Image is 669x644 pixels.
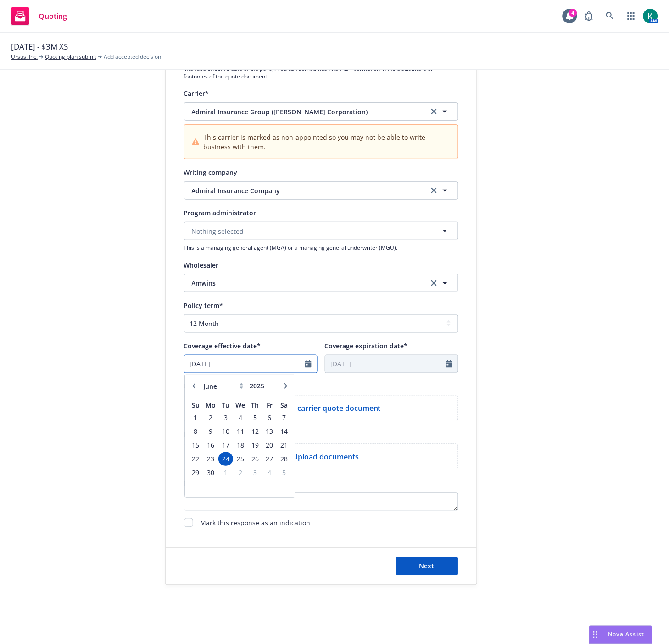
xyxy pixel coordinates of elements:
a: clear selection [429,185,440,196]
span: Carrier quote document [184,382,260,391]
span: 17 [219,439,232,451]
td: 4 [262,466,277,480]
td: empty-day-cell [248,480,262,493]
span: 1 [219,467,232,478]
span: 25 [234,453,247,465]
td: empty-day-cell [277,480,291,493]
span: 22 [190,453,202,465]
button: Amwinsclear selection [184,274,458,292]
div: Upload documents [184,444,458,470]
td: 15 [189,438,203,452]
span: Admiral Insurance Group ([PERSON_NAME] Corporation) [192,107,415,117]
span: 14 [278,426,290,437]
td: 27 [262,452,277,466]
span: 28 [278,453,290,465]
span: Mark this response as an indication [201,518,311,529]
td: 6 [262,411,277,425]
svg: Calendar [446,360,452,368]
span: Documents [184,431,220,439]
img: photo [643,9,658,23]
span: Fr [267,401,273,409]
div: Drag to move [590,626,601,644]
td: 8 [189,425,203,438]
td: 13 [262,425,277,438]
td: 24 [218,452,233,466]
span: 2 [234,467,247,478]
span: Wholesaler [184,261,219,269]
span: Nothing selected [192,226,244,236]
input: MM/DD/YYYY [184,355,305,373]
td: 4 [233,411,248,425]
a: Search [601,7,619,25]
a: Quoting plan submit [45,53,96,61]
span: This is a managing general agent (MGA) or a managing general underwriter (MGU). [184,244,458,252]
span: 20 [263,439,276,451]
button: Admiral Insurance Companyclear selection [184,181,458,200]
span: 21 [278,439,290,451]
span: 4 [234,412,247,423]
a: Ursus, Inc. [11,53,38,61]
td: empty-day-cell [233,480,248,493]
td: 9 [203,425,218,438]
span: Upload documents [292,452,359,463]
span: 23 [204,453,217,465]
a: clear selection [429,106,440,117]
span: Upload carrier quote document [270,403,381,414]
td: 29 [189,466,203,480]
span: 16 [204,439,217,451]
span: Notes [184,479,203,488]
div: 4 [569,9,577,17]
td: 19 [248,438,262,452]
td: 1 [218,466,233,480]
span: Next [419,562,435,571]
span: 3 [249,467,262,478]
span: Nova Assist [608,631,645,638]
span: 2 [204,412,217,423]
td: 1 [189,411,203,425]
span: Program administrator [184,208,256,217]
td: 5 [277,466,291,480]
span: 10 [219,426,232,437]
td: 20 [262,438,277,452]
td: 7 [277,411,291,425]
a: Quoting [7,3,71,29]
span: 7 [278,412,290,423]
td: 11 [233,425,248,438]
span: 9 [204,426,217,437]
span: 13 [263,426,276,437]
td: 21 [277,438,291,452]
span: 8 [190,426,202,437]
td: 3 [248,466,262,480]
span: 11 [234,426,247,437]
span: 12 [249,426,262,437]
span: Tu [222,401,230,409]
td: 26 [248,452,262,466]
td: 16 [203,438,218,452]
span: 5 [278,467,290,478]
span: 27 [263,453,276,465]
span: We [236,401,245,409]
a: Report a Bug [580,7,598,25]
span: Writing company [184,168,238,177]
td: 14 [277,425,291,438]
button: Nothing selected [184,222,458,240]
td: empty-day-cell [218,480,233,493]
span: Mo [206,401,216,409]
span: Quoting [39,12,67,20]
td: 12 [248,425,262,438]
td: 22 [189,452,203,466]
td: 30 [203,466,218,480]
div: Upload carrier quote document [184,395,458,422]
a: Switch app [622,7,641,25]
span: 29 [190,467,202,478]
span: Th [251,401,259,409]
span: 18 [234,439,247,451]
span: Sa [280,401,288,409]
td: 3 [218,411,233,425]
button: Next [396,557,458,576]
span: 1 [190,412,202,423]
td: 18 [233,438,248,452]
td: 2 [203,411,218,425]
td: 17 [218,438,233,452]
